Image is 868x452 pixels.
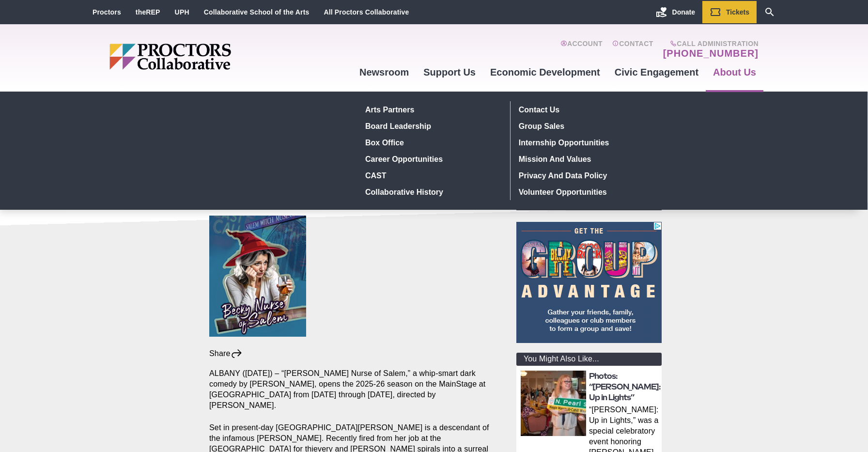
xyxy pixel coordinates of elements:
[607,59,706,85] a: Civic Engagement
[515,101,656,118] a: Contact Us
[175,8,189,16] a: UPH
[204,8,310,16] a: Collaborative School of the Arts
[660,40,759,47] span: Call Administration
[663,47,759,59] a: [PHONE_NUMBER]
[324,8,409,16] a: All Proctors Collaborative
[362,184,503,200] a: Collaborative History
[515,118,656,134] a: Group Sales
[483,59,607,85] a: Economic Development
[757,1,783,23] a: Search
[706,59,763,85] a: About Us
[136,8,160,16] a: theREP
[209,368,494,411] p: ALBANY ([DATE]) – “[PERSON_NAME] Nurse of Salem,” a whip-smart dark comedy by [PERSON_NAME], open...
[416,59,483,85] a: Support Us
[109,44,306,70] img: Proctors logo
[209,348,243,359] div: Share
[672,8,695,16] span: Donate
[515,184,656,200] a: Volunteer Opportunities
[516,222,662,343] iframe: Advertisement
[521,371,586,436] img: thumbnail: Photos: “Maggie: Up in Lights”
[362,101,503,118] a: Arts Partners
[702,1,757,23] a: Tickets
[362,151,503,167] a: Career Opportunities
[612,40,653,59] a: Contact
[515,151,656,167] a: Mission and Values
[362,167,503,184] a: CAST
[649,1,702,23] a: Donate
[515,134,656,151] a: Internship Opportunities
[93,8,121,16] a: Proctors
[362,134,503,151] a: Box Office
[352,59,416,85] a: Newsroom
[516,353,662,366] div: You Might Also Like...
[362,118,503,134] a: Board Leadership
[560,40,603,59] a: Account
[726,8,749,16] span: Tickets
[589,372,661,403] a: Photos: “[PERSON_NAME]: Up in Lights”
[515,167,656,184] a: Privacy and Data Policy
